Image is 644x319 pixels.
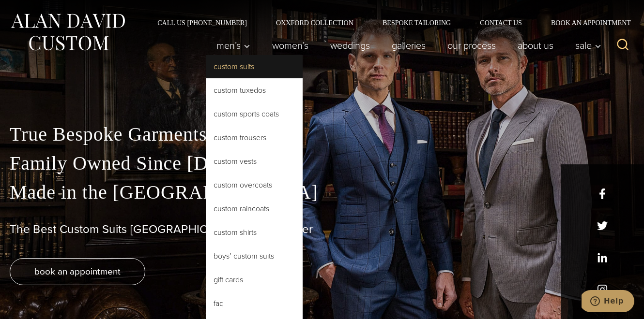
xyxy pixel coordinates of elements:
[10,222,634,236] h1: The Best Custom Suits [GEOGRAPHIC_DATA] Has to Offer
[381,36,437,55] a: Galleries
[582,290,634,314] iframe: Opens a widget where you can chat to one of our agents
[465,19,537,26] a: Contact Us
[206,221,303,244] a: Custom Shirts
[34,264,121,278] span: book an appointment
[206,79,303,102] a: Custom Tuxedos
[206,197,303,220] a: Custom Raincoats
[10,11,126,54] img: Alan David Custom
[261,19,368,26] a: Oxxford Collection
[206,245,303,268] a: Boys’ Custom Suits
[143,19,261,26] a: Call Us [PHONE_NUMBER]
[206,126,303,149] a: Custom Trousers
[206,268,303,291] a: Gift Cards
[206,292,303,315] a: FAQ
[206,36,607,55] nav: Primary Navigation
[507,36,565,55] a: About Us
[206,174,303,197] a: Custom Overcoats
[261,36,320,55] a: Women’s
[437,36,507,55] a: Our Process
[537,19,634,26] a: Book an Appointment
[206,36,261,55] button: Men’s sub menu toggle
[10,258,145,285] a: book an appointment
[320,36,381,55] a: weddings
[143,19,634,26] nav: Secondary Navigation
[10,120,634,207] p: True Bespoke Garments Family Owned Since [DATE] Made in the [GEOGRAPHIC_DATA]
[611,34,634,57] button: View Search Form
[206,150,303,173] a: Custom Vests
[368,19,465,26] a: Bespoke Tailoring
[206,55,303,78] a: Custom Suits
[565,36,607,55] button: Sale sub menu toggle
[206,102,303,126] a: Custom Sports Coats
